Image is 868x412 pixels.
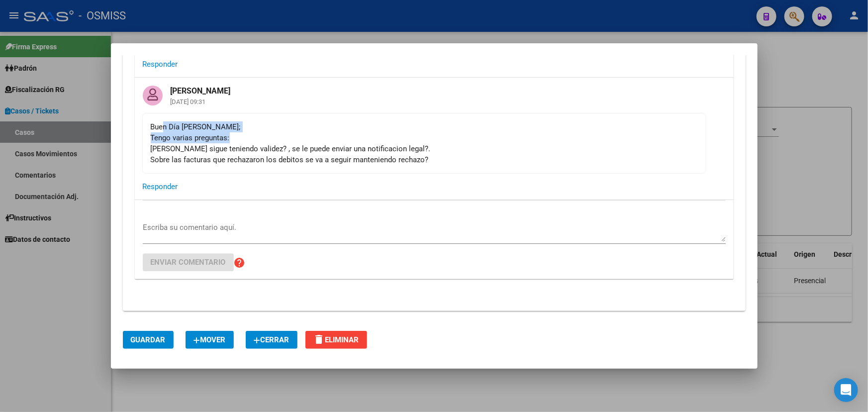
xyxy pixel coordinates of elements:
[143,55,178,73] button: Responder
[123,331,174,349] button: Guardar
[163,78,239,97] mat-card-title: [PERSON_NAME]
[143,60,178,69] span: Responder
[131,335,166,344] span: Guardar
[254,335,289,344] span: Cerrar
[313,333,325,345] mat-icon: delete
[151,121,698,165] div: Buen Día [PERSON_NAME]; Tengo varias preguntas: [PERSON_NAME] sigue teniendo validez? , se le pue...
[193,335,226,344] span: Mover
[834,378,858,402] div: Open Intercom Messenger
[143,182,178,191] span: Responder
[186,331,234,349] button: Mover
[246,331,297,349] button: Cerrar
[234,257,246,269] mat-icon: help
[143,253,234,271] button: Enviar comentario
[143,178,178,196] button: Responder
[305,331,367,349] button: Eliminar
[163,99,239,105] mat-card-subtitle: [DATE] 09:31
[313,335,359,344] span: Eliminar
[151,258,226,267] span: Enviar comentario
